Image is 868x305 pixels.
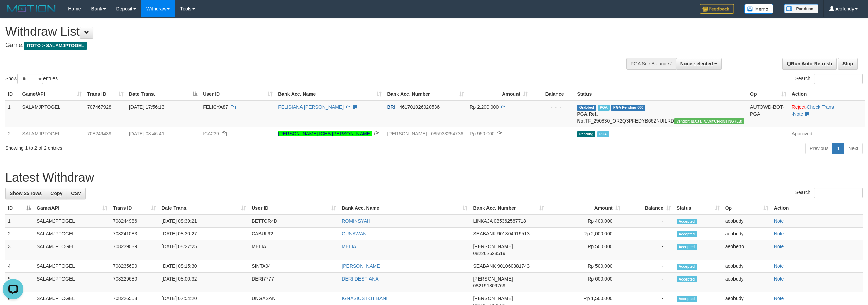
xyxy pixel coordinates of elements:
[34,260,110,273] td: SALAMJPTOGEL
[129,104,164,110] span: [DATE] 17:56:13
[249,202,339,214] th: User ID: activate to sort column ascending
[387,104,395,110] span: BRI
[623,260,674,273] td: -
[249,228,339,240] td: CABUL92
[838,58,858,70] a: Stop
[677,244,697,250] span: Accepted
[5,42,572,49] h4: Game:
[342,296,387,301] a: IGNASIUS IKIT BANI
[467,88,531,101] th: Amount: activate to sort column ascending
[34,214,110,228] td: SALAMJPTOGEL
[473,231,496,236] span: SEABANK
[203,104,228,110] span: FELICYA87
[574,88,747,101] th: Status
[87,104,111,110] span: 707467928
[774,218,784,224] a: Note
[67,188,86,199] a: CSV
[473,251,505,256] span: Copy 082262628519 to clipboard
[844,143,863,154] a: Next
[547,202,623,214] th: Amount: activate to sort column ascending
[46,188,67,199] a: Copy
[722,214,771,228] td: aeobudy
[623,202,674,214] th: Balance: activate to sort column ascending
[547,240,623,260] td: Rp 500,000
[722,228,771,240] td: aeobudy
[5,127,19,140] td: 2
[774,244,784,249] a: Note
[203,131,219,136] span: ICA239
[129,131,164,136] span: [DATE] 08:46:41
[473,263,496,269] span: SEABANK
[110,260,159,273] td: 708235690
[473,244,513,249] span: [PERSON_NAME]
[399,104,440,110] span: Copy 461701026020536 to clipboard
[677,276,697,282] span: Accepted
[159,273,249,292] td: [DATE] 08:00:32
[110,240,159,260] td: 708239039
[771,202,863,214] th: Action
[19,101,84,127] td: SALAMJPTOGEL
[34,202,110,214] th: Game/API: activate to sort column ascending
[473,296,513,301] span: [PERSON_NAME]
[249,240,339,260] td: MELIA
[494,218,526,224] span: Copy 085362587718 to clipboard
[34,273,110,292] td: SALAMJPTOGEL
[473,276,513,282] span: [PERSON_NAME]
[832,143,844,154] a: 1
[577,105,596,111] span: Grabbed
[50,191,62,196] span: Copy
[533,130,571,137] div: - - -
[782,58,837,70] a: Run Auto-Refresh
[533,104,571,111] div: - - -
[473,283,505,288] span: Copy 082191809769 to clipboard
[623,214,674,228] td: -
[774,231,784,236] a: Note
[110,273,159,292] td: 708229680
[275,88,384,101] th: Bank Acc. Name: activate to sort column ascending
[722,202,771,214] th: Op: activate to sort column ascending
[5,240,34,260] td: 3
[5,260,34,273] td: 4
[792,104,806,110] a: Reject
[626,58,676,70] div: PGA Site Balance /
[5,188,46,199] a: Show 25 rows
[623,228,674,240] td: -
[805,143,833,154] a: Previous
[676,58,722,70] button: None selected
[431,131,463,136] span: Copy 085933254736 to clipboard
[547,228,623,240] td: Rp 2,000,000
[200,88,275,101] th: User ID: activate to sort column ascending
[87,131,111,136] span: 708249439
[5,25,572,39] h1: Withdraw List
[342,263,381,269] a: [PERSON_NAME]
[159,260,249,273] td: [DATE] 08:15:30
[5,228,34,240] td: 2
[17,74,43,84] select: Showentries
[5,74,58,84] label: Show entries
[19,88,84,101] th: Game/API: activate to sort column ascending
[5,142,356,151] div: Showing 1 to 2 of 2 entries
[470,104,499,110] span: Rp 2.200.000
[598,105,610,111] span: Marked by aeohong
[547,214,623,228] td: Rp 400,000
[387,131,427,136] span: [PERSON_NAME]
[677,231,697,237] span: Accepted
[159,240,249,260] td: [DATE] 08:27:25
[677,264,697,270] span: Accepted
[680,61,713,66] span: None selected
[110,228,159,240] td: 708241083
[795,188,863,198] label: Search:
[71,191,81,196] span: CSV
[497,231,530,236] span: Copy 901304919513 to clipboard
[611,105,645,111] span: PGA Pending
[547,273,623,292] td: Rp 600,000
[342,218,371,224] a: ROMINSYAH
[159,202,249,214] th: Date Trans.: activate to sort column ascending
[547,260,623,273] td: Rp 500,000
[789,101,865,127] td: · ·
[249,273,339,292] td: DERI7777
[814,74,863,84] input: Search:
[5,101,19,127] td: 1
[674,118,744,124] span: Vendor URL: https://dashboard.q2checkout.com/secure
[577,111,598,124] b: PGA Ref. No:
